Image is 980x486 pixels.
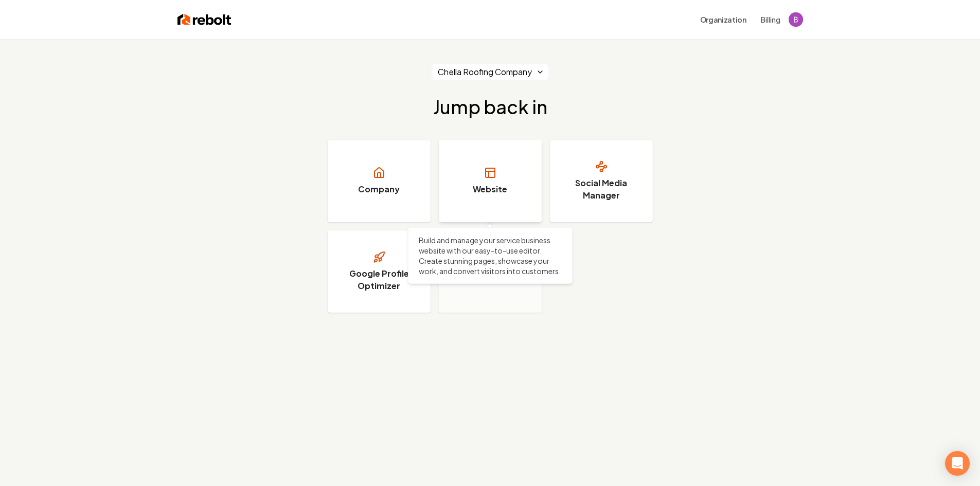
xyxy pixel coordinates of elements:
h2: Jump back in [433,97,547,117]
h3: Social Media Manager [563,177,640,202]
img: Rebolt Logo [177,12,231,27]
h3: Company [358,183,400,195]
button: Open user button [789,12,803,27]
a: Google Profile Optimizer [328,230,431,313]
button: Organization [694,10,753,29]
a: Website [439,140,542,222]
div: Open Intercom Messenger [945,451,970,476]
span: Chella Roofing Company [438,66,532,78]
h3: Website [473,183,507,195]
img: Brandon Benson [789,12,803,27]
h3: Google Profile Optimizer [341,267,418,292]
button: Billing [761,14,780,25]
a: Social Media Manager [550,140,653,222]
p: Build and manage your service business website with our easy-to-use editor. Create stunning pages... [419,235,562,276]
button: Chella Roofing Company [431,64,549,80]
a: Company [328,140,431,222]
